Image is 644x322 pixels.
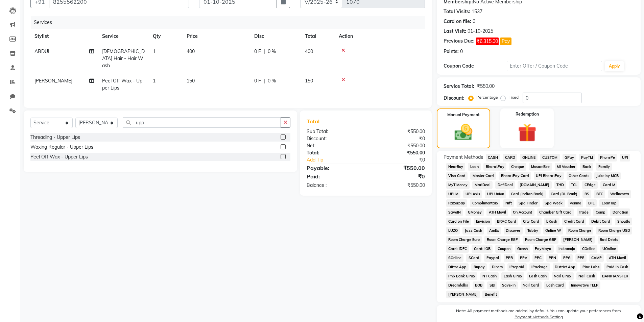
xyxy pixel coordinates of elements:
[123,117,281,128] input: Search or Scan
[579,154,595,162] span: PayTM
[508,94,519,100] label: Fixed
[482,291,499,298] span: Benefit
[474,218,492,225] span: Envision
[608,190,631,198] span: Wellnessta
[31,16,430,29] div: Services
[471,263,487,271] span: Rupay
[537,208,574,216] span: Chamber Gift Card
[305,48,313,54] span: 400
[546,254,558,262] span: PPN
[30,153,88,160] div: Peel Off Wax - Upper Lips
[472,8,482,15] div: 1537
[540,154,560,162] span: CUSTOM
[366,164,430,172] div: ₹550.00
[187,48,195,54] span: 400
[495,245,512,253] span: Coupon
[444,83,474,90] div: Service Total:
[268,48,276,55] span: 0 %
[302,156,376,164] a: Add Tip
[532,254,544,262] span: PPC
[477,83,495,90] div: ₹550.00
[517,199,540,207] span: Spa Finder
[525,227,541,234] span: Tabby
[366,182,430,189] div: ₹550.00
[594,190,605,198] span: BTC
[520,154,538,162] span: ONLINE
[598,236,620,244] span: Bad Debts
[604,263,630,271] span: Paid in Cash
[377,156,430,164] div: ₹0
[512,121,542,144] img: _gift.svg
[473,18,475,25] div: 0
[366,172,430,180] div: ₹0
[600,245,618,253] span: UOnline
[534,172,564,180] span: UPI BharatPay
[446,254,464,262] span: SOnline
[596,227,632,234] span: Room Charge USD
[594,172,621,180] span: Juice by MCB
[543,227,564,234] span: Online W
[447,112,480,118] label: Manual Payment
[563,154,576,162] span: GPay
[556,245,577,253] span: Instamojo
[582,181,598,189] span: CEdge
[486,208,508,216] span: ATH Movil
[485,190,506,198] span: UPI Union
[515,314,563,320] label: Payment Methods Setting
[446,236,482,244] span: Room Charge Euro
[600,272,630,280] span: BANKTANSFER
[446,199,468,207] span: Razorpay
[302,135,366,142] div: Discount:
[577,208,591,216] span: Trade
[518,181,552,189] span: [DOMAIN_NAME]
[446,227,460,234] span: LUZO
[561,236,595,244] span: [PERSON_NAME]
[468,28,493,35] div: 01-10-2025
[533,245,554,253] span: PayMaya
[444,154,483,161] span: Payment Methods
[480,272,499,280] span: NT Cash
[102,78,142,91] span: Peel Off Wax - Upper Lips
[446,245,469,253] span: Card: IDFC
[34,48,51,54] span: ABDUL
[515,245,530,253] span: Gcash
[529,263,550,271] span: iPackage
[484,254,501,262] span: Paypal
[600,181,617,189] span: Card M
[476,38,499,45] span: ₹6,315.00
[544,281,566,289] span: Lash Card
[576,272,597,280] span: Nail Cash
[466,254,481,262] span: SCard
[516,111,539,117] label: Redemption
[503,154,517,162] span: CARD
[490,263,505,271] span: Diners
[580,263,601,271] span: Pine Labs
[462,227,484,234] span: Jazz Cash
[449,122,478,143] img: _cash.svg
[500,38,511,45] button: Pay
[264,48,265,55] span: |
[593,208,607,216] span: Comp
[554,181,566,189] span: THD
[543,199,565,207] span: Spa Week
[446,291,480,298] span: [PERSON_NAME]
[567,172,592,180] span: Other Cards
[549,190,580,198] span: Card (DL Bank)
[518,254,530,262] span: PPV
[444,38,475,45] div: Previous Due:
[487,227,501,234] span: AmEx
[446,172,468,180] span: Visa Card
[153,78,156,84] span: 1
[30,29,98,44] th: Stylist
[366,135,430,142] div: ₹0
[511,208,534,216] span: On Account
[366,142,430,149] div: ₹550.00
[552,272,574,280] span: Nail GPay
[487,281,497,289] span: SBI
[444,18,471,25] div: Card on file:
[529,163,552,171] span: MosamBee
[504,254,515,262] span: PPR
[596,163,612,171] span: Family
[302,182,366,189] div: Balance :
[446,281,470,289] span: Dreamfolks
